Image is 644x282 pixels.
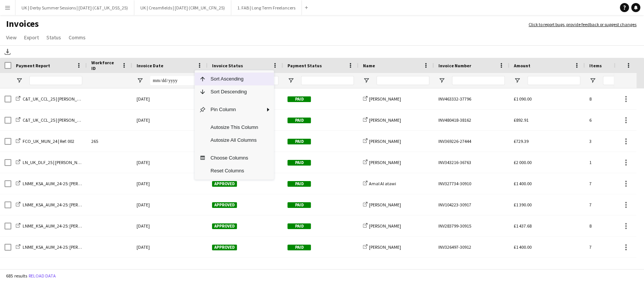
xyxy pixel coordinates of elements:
[134,0,231,15] button: UK | Creamfields | [DATE] (CRM_UK_CFN_25)
[434,152,509,173] div: INV343216-36763
[87,131,132,152] div: 265
[363,63,375,68] span: Name
[287,96,311,102] span: Paid
[589,77,596,84] button: Open Filter Menu
[287,63,322,68] span: Payment Status
[529,21,636,28] a: Click to report bugs, provide feedback or suggest changes
[434,110,509,130] div: INV480418-38162
[23,160,118,165] span: LN_UK_DLF_25 | [PERSON_NAME] | Advance Days
[287,223,311,229] span: Paid
[66,33,89,42] a: Comms
[369,181,396,186] span: Amal Al atawi
[3,47,12,56] app-action-btn: Download
[6,34,17,41] span: View
[23,244,136,250] span: LNME_KSA_AUM_24-25: [PERSON_NAME] | [PERSON_NAME]
[24,34,39,41] span: Export
[212,202,237,208] span: Approved
[132,237,207,257] div: [DATE]
[16,223,136,229] a: LNME_KSA_AUM_24-25: [PERSON_NAME] | [PERSON_NAME]
[206,121,263,134] span: Autosize This Column
[206,152,263,164] span: Choose Columns
[132,215,207,236] div: [DATE]
[287,202,311,208] span: Paid
[23,202,136,208] span: LNME_KSA_AUM_24-25: [PERSON_NAME] | [PERSON_NAME]
[16,244,136,250] a: LNME_KSA_AUM_24-25: [PERSON_NAME] | [PERSON_NAME]
[514,117,529,123] span: £892.91
[438,63,471,68] span: Invoice Number
[434,237,509,257] div: INV326497-30912
[369,244,401,250] span: [PERSON_NAME]
[132,152,207,173] div: [DATE]
[434,194,509,215] div: INV104223-30917
[514,244,532,250] span: £1 400.00
[527,76,580,85] input: Amount Filter Input
[23,117,90,123] span: C&T_UK_CCL_25 | [PERSON_NAME]
[434,131,509,152] div: INV369226-27444
[132,258,207,279] div: [DATE]
[212,245,237,250] span: Approved
[434,215,509,236] div: INV283799-30915
[195,70,274,180] div: Column Menu
[514,63,530,68] span: Amount
[137,77,143,84] button: Open Filter Menu
[514,96,532,102] span: £1 090.00
[16,63,50,68] span: Payment Report
[287,181,311,187] span: Paid
[206,103,263,116] span: Pin Column
[438,77,445,84] button: Open Filter Menu
[514,202,532,208] span: £1 390.00
[16,181,131,186] a: LNME_KSA_AUM_24-25: [PERSON_NAME] | Amal Al Atawi
[369,96,401,102] span: [PERSON_NAME]
[434,88,509,109] div: INV463332-37796
[16,202,136,208] a: LNME_KSA_AUM_24-25: [PERSON_NAME] | [PERSON_NAME]
[206,134,263,147] span: Autosize All Columns
[16,160,118,165] a: LN_UK_DLF_25 | [PERSON_NAME] | Advance Days
[369,117,401,123] span: [PERSON_NAME]
[287,118,311,123] span: Paid
[206,164,263,177] span: Reset Columns
[132,88,207,109] div: [DATE]
[27,272,57,280] button: Reload data
[16,77,23,84] button: Open Filter Menu
[212,223,237,229] span: Approved
[23,223,136,229] span: LNME_KSA_AUM_24-25: [PERSON_NAME] | [PERSON_NAME]
[231,0,302,15] button: 1. FAB | Long Term Freelancers
[363,77,370,84] button: Open Filter Menu
[589,63,602,68] span: Items
[46,34,61,41] span: Status
[29,76,82,85] input: Payment Report Filter Input
[514,77,521,84] button: Open Filter Menu
[23,181,131,186] span: LNME_KSA_AUM_24-25: [PERSON_NAME] | Amal Al Atawi
[369,202,401,208] span: [PERSON_NAME]
[23,96,90,102] span: C&T_UK_CCL_25 | [PERSON_NAME]
[377,76,429,85] input: Name Filter Input
[91,60,118,71] span: Workforce ID
[132,173,207,194] div: [DATE]
[369,160,401,165] span: [PERSON_NAME]
[69,34,86,41] span: Comms
[16,138,74,144] a: FCO_UK_MUN_24 | Ref: 002
[514,138,529,144] span: £729.39
[132,194,207,215] div: [DATE]
[15,0,134,15] button: UK | Derby Summer Sessions | [DATE] (C&T_UK_DSS_25)
[514,181,532,186] span: £1 400.00
[132,110,207,130] div: [DATE]
[434,258,509,279] div: INV327734-30913
[434,173,509,194] div: INV327734-30910
[212,181,237,187] span: Approved
[369,223,401,229] span: [PERSON_NAME]
[287,245,311,250] span: Paid
[514,223,532,229] span: £1 437.68
[212,63,243,68] span: Invoice Status
[452,76,505,85] input: Invoice Number Filter Input
[287,160,311,166] span: Paid
[206,85,263,98] span: Sort Descending
[23,138,74,144] span: FCO_UK_MUN_24 | Ref: 002
[3,33,20,42] a: View
[150,76,203,85] input: Invoice Date Filter Input
[369,138,401,144] span: [PERSON_NAME]
[514,160,532,165] span: £2 000.00
[206,73,263,85] span: Sort Ascending
[43,33,64,42] a: Status
[21,33,42,42] a: Export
